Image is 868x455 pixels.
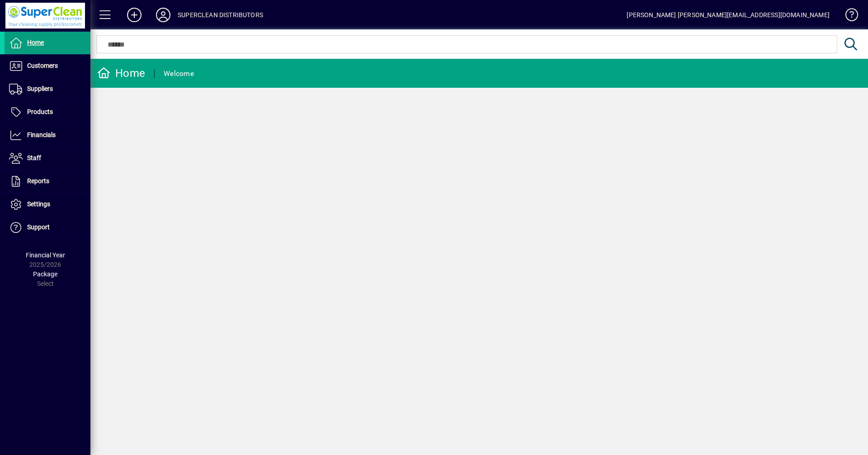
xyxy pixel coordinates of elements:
span: Financials [27,131,56,138]
div: SUPERCLEAN DISTRIBUTORS [178,8,263,22]
span: Suppliers [27,85,53,92]
button: Add [120,7,149,23]
a: Settings [5,193,90,216]
a: Suppliers [5,78,90,100]
span: Package [33,270,57,278]
span: Customers [27,62,58,69]
a: Support [5,216,90,239]
a: Products [5,101,90,123]
a: Financials [5,124,90,147]
a: Customers [5,55,90,77]
span: Financial Year [26,251,65,259]
span: Reports [27,177,49,185]
div: Home [97,66,145,81]
a: Reports [5,170,90,193]
span: Home [27,39,44,46]
a: Staff [5,147,90,170]
span: Support [27,223,50,231]
span: Staff [27,154,41,161]
span: Products [27,108,53,115]
span: Settings [27,200,50,208]
div: [PERSON_NAME] [PERSON_NAME][EMAIL_ADDRESS][DOMAIN_NAME] [627,8,830,22]
div: Welcome [164,66,194,81]
a: Knowledge Base [839,2,857,31]
button: Profile [149,7,178,23]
